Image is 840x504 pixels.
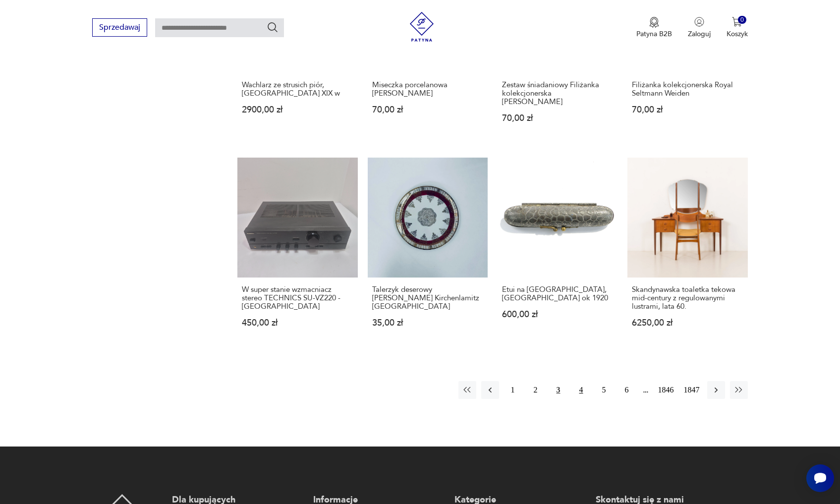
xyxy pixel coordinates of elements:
[372,319,483,327] p: 35,00 zł
[502,285,613,302] h3: Etui na [GEOGRAPHIC_DATA], [GEOGRAPHIC_DATA] ok 1920
[267,21,279,33] button: Szukaj
[502,81,613,106] h3: Zestaw śniadaniowy Filiżanka kolekcjonerska [PERSON_NAME]
[372,285,483,311] h3: Talerzyk deserowy [PERSON_NAME] Kirchenlamitz [GEOGRAPHIC_DATA]
[681,381,702,399] button: 1847
[502,310,613,319] p: 600,00 zł
[572,381,590,399] button: 4
[632,319,743,327] p: 6250,00 zł
[694,17,704,27] img: Ikonka użytkownika
[92,18,147,37] button: Sprzedawaj
[688,17,711,39] button: Zaloguj
[806,464,834,492] iframe: Smartsupp widget button
[727,17,748,39] button: 0Koszyk
[368,158,488,346] a: Talerzyk deserowy Rudolf Wachter Kirchenlamitz BavariaTalerzyk deserowy [PERSON_NAME] Kirchenlami...
[498,158,617,346] a: Etui na cygaro, Polska ok 1920Etui na [GEOGRAPHIC_DATA], [GEOGRAPHIC_DATA] ok 1920600,00 zł
[550,381,567,399] button: 3
[92,25,147,32] a: Sprzedawaj
[504,381,522,399] button: 1
[618,381,636,399] button: 6
[632,106,743,114] p: 70,00 zł
[688,29,711,39] p: Zaloguj
[242,81,353,98] h3: Wachlarz ze strusich piór, [GEOGRAPHIC_DATA] XIX w
[727,29,748,39] p: Koszyk
[636,17,672,39] button: Patyna B2B
[656,381,676,399] button: 1846
[527,381,545,399] button: 2
[502,114,613,122] p: 70,00 zł
[632,81,743,98] h3: Filiżanka kolekcjonerska Royal Seltmann Weiden
[649,17,659,28] img: Ikona medalu
[632,285,743,311] h3: Skandynawska toaletka tekowa mid-century z regulowanymi lustrami, lata 60.
[407,12,437,42] img: Patyna - sklep z meblami i dekoracjami vintage
[595,381,613,399] button: 5
[237,158,357,346] a: W super stanie wzmacniacz stereo TECHNICS SU-VZ220 - JapanW super stanie wzmacniacz stereo TECHNI...
[636,29,672,39] p: Patyna B2B
[372,81,483,98] h3: Miseczka porcelanowa [PERSON_NAME]
[242,106,353,114] p: 2900,00 zł
[732,17,742,27] img: Ikona koszyka
[372,106,483,114] p: 70,00 zł
[242,285,353,311] h3: W super stanie wzmacniacz stereo TECHNICS SU-VZ220 - [GEOGRAPHIC_DATA]
[242,319,353,327] p: 450,00 zł
[636,17,672,39] a: Ikona medaluPatyna B2B
[627,158,747,346] a: Skandynawska toaletka tekowa mid-century z regulowanymi lustrami, lata 60.Skandynawska toaletka t...
[738,16,746,24] div: 0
